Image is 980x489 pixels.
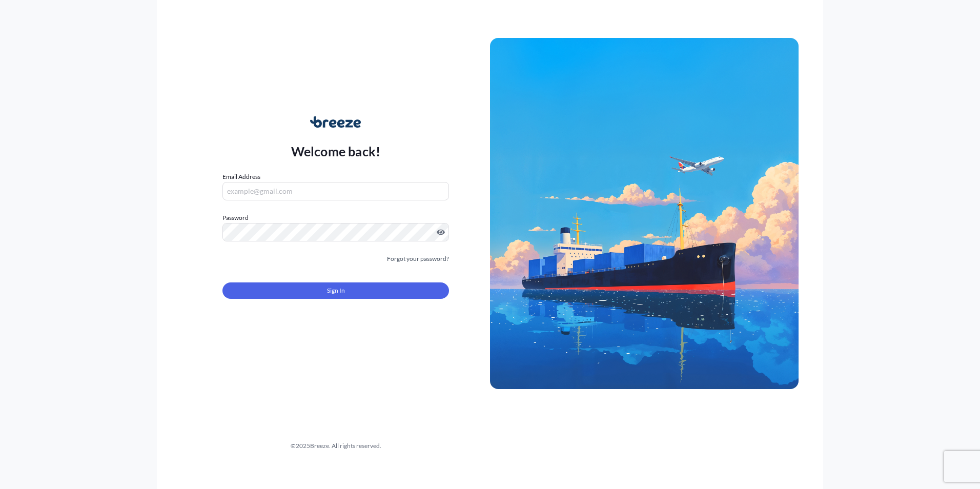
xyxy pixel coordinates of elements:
div: © 2025 Breeze. All rights reserved. [181,441,490,451]
button: Show password [437,228,445,236]
img: Ship illustration [490,38,799,389]
span: Sign In [327,286,345,296]
button: Sign In [222,282,449,299]
label: Password [222,213,449,223]
a: Forgot your password? [387,254,449,264]
p: Welcome back! [291,143,381,159]
input: example@gmail.com [222,182,449,200]
label: Email Address [222,172,260,182]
